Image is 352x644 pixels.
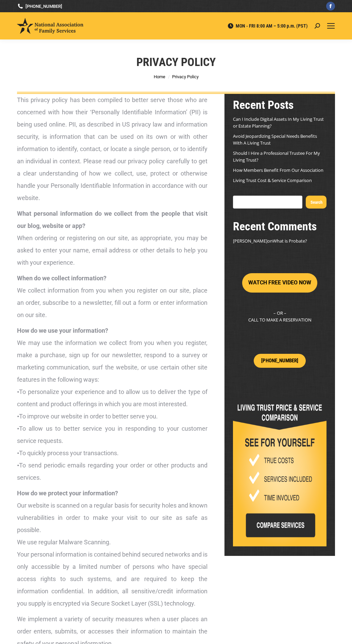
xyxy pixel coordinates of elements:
[227,23,308,29] span: MON - FRI 8:00 AM – 5:00 p.m. (PST)
[233,150,320,163] a: Should I Hire a Professional Trustee For My Living Trust?
[17,208,207,269] p: When ordering or registering on our site, as appropriate, you may be asked to enter your name, em...
[233,398,326,546] img: Living-Trust-Price-and-Service-Comparison
[326,2,335,11] a: Facebook page opens in new window
[233,167,323,173] a: How Members Benefit From Our Association
[17,325,207,484] p: We may use the information we collect from you when you register, make a purchase, sign up for ou...
[17,3,62,10] a: [PHONE_NUMBER]
[17,272,207,321] p: We collect information from you when you register on our site, place an order, subscribe to a new...
[306,196,326,209] button: Search
[233,238,267,244] span: [PERSON_NAME]
[233,133,317,146] a: Avoid Jeopardizing Special Needs Benefits With A Living Trust
[242,280,317,286] a: WATCH FREE VIDEO NOW
[17,413,19,420] strong: •
[17,490,118,497] strong: How do we protect your information?
[136,54,216,69] h1: Privacy Policy
[17,275,106,282] strong: When do we collect information?
[327,22,335,30] a: Mobile menu icon
[233,97,326,112] h2: Recent Posts
[233,237,326,245] footer: on
[154,74,165,79] a: Home
[17,327,108,334] strong: How do we use your information?
[254,354,306,368] a: [PHONE_NUMBER]
[17,388,19,395] strong: •
[17,487,207,610] p: Our website is scanned on a regular basis for security holes and known vulnerabilities in order t...
[242,273,317,293] button: WATCH FREE VIDEO NOW
[17,210,207,229] strong: What personal information do we collect from the people that visit our blog, website or app?
[17,425,19,432] strong: •
[17,18,83,34] img: National Association of Family Services
[233,310,326,323] p: – OR – CALL TO MAKE A RESERVATION
[233,219,326,234] h2: Recent Comments
[233,116,324,129] a: Can I Include Digital Assets In My Living Trust or Estate Planning?
[273,238,307,244] a: What is Probate?
[17,462,19,469] strong: •
[172,74,199,79] span: Privacy Policy
[17,449,19,457] strong: •
[17,94,207,204] p: This privacy policy has been compiled to better serve those who are concerned with how their ‘Per...
[233,177,312,183] a: Living Trust Cost & Service Comparison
